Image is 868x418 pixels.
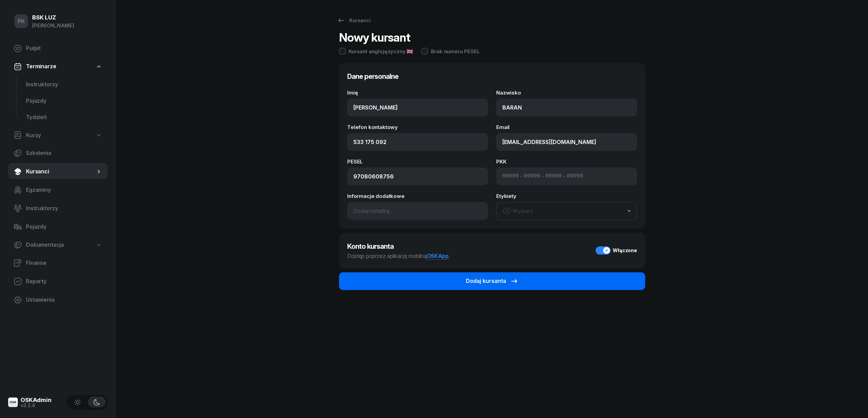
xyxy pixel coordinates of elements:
[26,241,64,249] span: Dokumentacja
[21,109,108,126] a: Tydzień
[26,277,102,286] span: Raporty
[21,76,108,93] a: Instruktorzy
[431,49,480,54] div: Brak numeru PESEL
[8,398,18,407] img: logo-xs@2x.png
[8,292,108,308] a: Ustawienia
[337,16,371,25] div: Kursanci
[545,172,562,181] input: 00000
[8,182,108,198] a: Egzaminy
[21,397,52,403] div: OSKAdmin
[32,21,74,30] div: [PERSON_NAME]
[26,204,102,213] span: Instruktorzy
[26,44,102,53] span: Pulpit
[26,113,102,122] span: Tydzień
[26,296,102,304] span: Ustawienia
[331,14,377,27] a: Kursanci
[26,186,102,194] span: Egzaminy
[502,172,519,181] input: 00000
[339,31,410,44] h1: Nowy kursant
[8,145,108,161] a: Szkolenia
[8,237,108,253] a: Dokumentacja
[26,131,41,140] span: Kursy
[8,59,108,74] a: Terminarze
[339,272,645,290] button: Dodaj kursanta
[427,253,449,260] a: OSKApp
[26,62,56,71] span: Terminarze
[466,277,518,286] div: Dodaj kursanta
[32,15,74,20] div: BSK LUZ
[347,202,488,220] input: Dodaj notatkę...
[26,149,102,158] span: Szkolenia
[542,172,544,181] span: -
[524,172,540,181] input: 00000
[8,255,108,271] a: Finanse
[8,128,108,143] a: Kursy
[520,172,523,181] span: -
[8,273,108,290] a: Raporty
[347,252,450,260] div: Dostęp poprzez aplikację mobilną .
[613,247,637,253] div: Włączone
[563,172,566,181] span: -
[496,202,637,220] button: Wybierz
[502,207,533,216] div: Wybierz
[26,259,102,268] span: Finanse
[349,49,413,54] div: Kursant anglojęzyczny 🇬🇧
[8,163,108,180] a: Kursanci
[347,71,637,82] h3: Dane personalne
[21,403,52,408] div: v3.2.4
[8,200,108,217] a: Instruktorzy
[26,167,95,176] span: Kursanci
[567,172,583,181] input: 00000
[8,219,108,235] a: Pojazdy
[21,93,108,109] a: Pojazdy
[26,222,102,231] span: Pojazdy
[347,241,450,252] h3: Konto kursanta
[17,18,25,24] span: PK
[26,80,102,89] span: Instruktorzy
[8,40,108,57] a: Pulpit
[26,97,102,105] span: Pojazdy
